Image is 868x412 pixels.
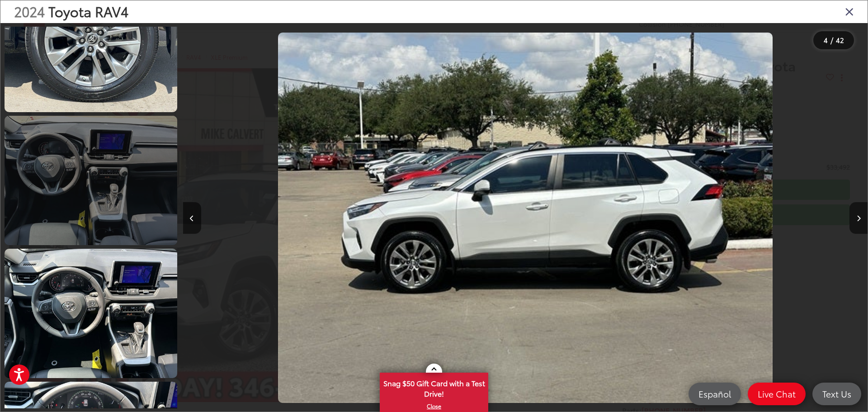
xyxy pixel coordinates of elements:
[753,388,800,399] span: Live Chat
[849,202,868,234] button: Next image
[812,383,861,405] a: Text Us
[183,33,868,403] div: 2024 Toyota RAV4 XLE Premium 3
[278,33,772,403] img: 2024 Toyota RAV4 XLE Premium
[824,35,828,45] span: 4
[845,5,854,17] i: Close gallery
[48,1,128,21] span: Toyota RAV4
[836,35,844,45] span: 42
[14,1,45,21] span: 2024
[183,202,201,234] button: Previous image
[381,374,487,401] span: Snag $50 Gift Card with a Test Drive!
[3,247,179,379] img: 2024 Toyota RAV4 XLE Premium
[830,37,834,43] span: /
[694,388,736,399] span: Español
[818,388,856,399] span: Text Us
[748,383,806,405] a: Live Chat
[689,383,741,405] a: Español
